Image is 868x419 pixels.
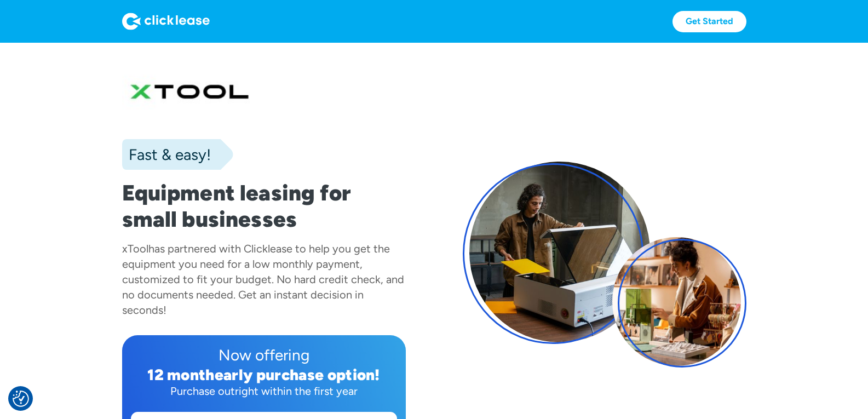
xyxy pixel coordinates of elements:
[147,365,215,384] div: 12 month
[215,365,380,384] div: early purchase option!
[122,242,404,317] div: has partnered with Clicklease to help you get the equipment you need for a low monthly payment, c...
[122,13,210,30] img: Logo
[122,242,148,255] div: xTool
[13,391,29,407] img: Revisit consent button
[122,144,211,165] div: Fast & easy!
[122,180,406,232] h1: Equipment leasing for small businesses
[131,383,397,399] div: Purchase outright within the first year
[131,344,397,366] div: Now offering
[13,391,29,407] button: Consent Preferences
[672,11,746,32] a: Get Started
